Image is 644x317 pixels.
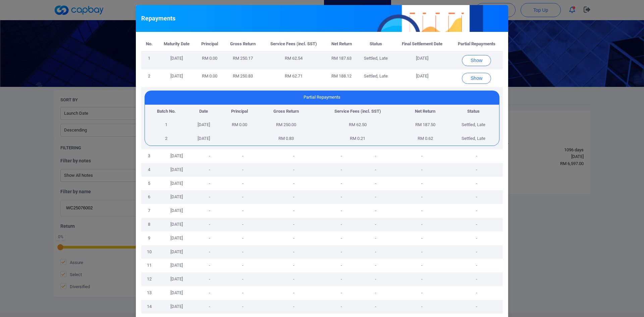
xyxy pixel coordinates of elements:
[358,286,394,300] td: -
[394,286,450,300] td: -
[293,304,294,309] span: -
[187,132,220,146] td: [DATE]
[394,51,450,69] td: [DATE]
[341,222,342,227] span: -
[448,132,499,146] td: Settled, Late
[394,231,450,245] td: -
[394,69,450,87] td: [DATE]
[157,231,196,245] td: [DATE]
[394,259,450,272] td: -
[141,259,157,272] td: 11
[285,73,303,78] span: RM 62.71
[157,300,196,314] td: [DATE]
[209,249,210,254] span: -
[141,286,157,300] td: 13
[462,55,491,66] button: Show
[232,122,247,127] span: RM 0.00
[394,218,450,231] td: -
[358,231,394,245] td: -
[233,73,253,78] span: RM 250.83
[293,263,294,268] span: -
[242,249,244,254] span: -
[358,37,394,51] th: Status
[157,272,196,286] td: [DATE]
[209,194,210,199] span: -
[293,181,294,186] span: -
[341,194,342,199] span: -
[157,163,196,177] td: [DATE]
[394,177,450,191] td: -
[224,37,262,51] th: Gross Return
[157,149,196,163] td: [DATE]
[331,56,352,61] span: RM 187.63
[262,37,325,51] th: Service Fees (incl. SST)
[418,136,433,141] span: RM 0.62
[259,105,313,118] th: Gross Return
[209,304,210,309] span: -
[450,286,503,300] td: -
[325,37,358,51] th: Net Return
[450,177,503,191] td: -
[341,263,342,268] span: -
[293,194,294,199] span: -
[293,222,294,227] span: -
[220,105,259,118] th: Principal
[358,300,394,314] td: -
[462,73,491,84] button: Show
[278,136,294,141] span: RM 0.83
[209,290,210,295] span: -
[293,249,294,254] span: -
[394,272,450,286] td: -
[450,231,503,245] td: -
[141,245,157,259] td: 10
[242,222,244,227] span: -
[293,153,294,158] span: -
[394,37,450,51] th: Final Settlement Date
[141,300,157,314] td: 14
[141,231,157,245] td: 9
[285,56,303,61] span: RM 62.54
[450,204,503,218] td: -
[157,51,196,69] td: [DATE]
[141,272,157,286] td: 12
[242,290,244,295] span: -
[202,56,217,61] span: RM 0.00
[209,167,210,172] span: -
[141,51,157,69] td: 1
[450,245,503,259] td: -
[450,300,503,314] td: -
[341,181,342,186] span: -
[293,208,294,213] span: -
[209,276,210,281] span: -
[157,177,196,191] td: [DATE]
[242,194,244,199] span: -
[450,37,503,51] th: Partial Repayments
[157,190,196,204] td: [DATE]
[358,259,394,272] td: -
[293,167,294,172] span: -
[450,149,503,163] td: -
[293,290,294,295] span: -
[202,73,217,78] span: RM 0.00
[358,190,394,204] td: -
[209,235,210,241] span: -
[313,105,402,118] th: Service Fees (incl. SST)
[196,37,224,51] th: Principal
[233,56,253,61] span: RM 250.17
[242,153,244,158] span: -
[394,204,450,218] td: -
[293,276,294,281] span: -
[141,69,157,87] td: 2
[358,51,394,69] td: Settled, Late
[350,136,365,141] span: RM 0.21
[242,263,244,268] span: -
[141,14,175,22] h5: Repayments
[358,218,394,231] td: -
[394,300,450,314] td: -
[341,208,342,213] span: -
[402,105,448,118] th: Net Return
[394,190,450,204] td: -
[394,163,450,177] td: -
[157,218,196,231] td: [DATE]
[341,249,342,254] span: -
